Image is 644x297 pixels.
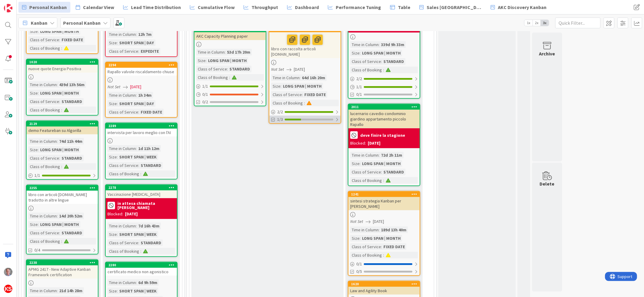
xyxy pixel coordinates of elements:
[131,4,181,11] span: Lead Time Distribution
[380,41,406,48] div: 339d 9h 33m
[348,281,420,287] div: 1620
[269,108,341,116] div: 2/2
[58,81,86,88] div: 439d 13h 56m
[38,146,39,153] span: :
[4,268,12,276] img: MR
[27,127,98,134] div: demo Featureban su Algorilla
[524,20,533,26] span: 1x
[27,121,98,134] div: 2129demo Featureban su Algorilla
[4,285,12,293] img: avatar
[118,231,158,238] div: SHORT SPAN | WEEK
[382,169,405,175] div: STANDARD
[136,145,137,152] span: :
[118,39,155,46] div: SHORT SPAN | DAY
[350,169,381,175] div: Class of Service
[348,104,420,128] div: 2011lucernario cavedio condominio giardino appartamento piccolo Rapallo
[107,223,136,229] div: Time in Column
[34,172,40,179] span: 1 / 1
[27,185,98,191] div: 2255
[28,221,38,228] div: Size
[284,2,322,13] a: Dashboard
[107,48,138,55] div: Class of Service
[31,19,47,27] span: Kanban
[136,279,137,286] span: :
[38,28,39,35] span: :
[107,162,138,169] div: Class of Service
[271,100,304,106] div: Class of Booking
[350,219,363,224] i: Not Set
[277,116,283,123] span: 1/3
[229,74,230,81] span: :
[360,235,402,242] div: LONG SPAN | MONTH
[252,4,278,11] span: Throughput
[137,223,161,229] div: 7d 16h 43m
[198,4,235,11] span: Cumulative Flow
[34,247,40,253] span: 0/4
[27,185,98,204] div: 2255libro con articoli [DOMAIN_NAME] tradotto in altre lingue
[350,41,379,48] div: Time in Column
[63,20,101,26] b: Personal Kanban
[108,124,177,128] div: 2289
[271,74,300,81] div: Time in Column
[27,59,98,65] div: 1020
[18,2,70,13] a: Personal Kanban
[539,50,555,57] div: Archive
[27,121,98,127] div: 2129
[28,287,57,294] div: Time in Column
[60,98,84,105] div: STANDARD
[58,287,84,294] div: 21d 14h 28m
[383,177,384,184] span: :
[107,39,117,46] div: Size
[29,122,98,126] div: 2129
[28,90,38,96] div: Size
[72,2,118,13] a: Calendar View
[379,227,380,233] span: :
[386,2,414,13] a: Table
[107,154,117,160] div: Size
[350,58,381,65] div: Class of Service
[356,261,362,267] span: 0 / 1
[350,235,360,242] div: Size
[194,27,266,40] div: 2177AKC Capacity Planning paper
[381,169,382,175] span: :
[348,260,420,268] div: 0/1
[360,50,402,56] div: LONG SPAN | MONTH
[300,74,300,81] span: :
[427,4,482,11] span: Sales [GEOGRAPHIC_DATA]
[271,67,284,72] i: Not Set
[350,50,360,56] div: Size
[350,160,360,167] div: Size
[59,155,60,161] span: :
[138,109,139,115] span: :
[202,83,208,89] span: 1 / 1
[106,129,177,136] div: intervista per lavoro meglio con l'AI
[106,185,177,198] div: 2278Vaccinazione [MEDICAL_DATA]
[60,36,85,43] div: FIXED DATE
[61,107,62,113] span: :
[29,4,67,11] span: Personal Kanban
[106,62,177,68] div: 2294
[348,83,420,91] div: 1/1
[39,146,80,153] div: LONG SPAN | MONTH
[207,57,248,64] div: LONG SPAN | MONTH
[57,138,58,145] span: :
[28,98,59,105] div: Class of Service
[269,32,341,58] div: libro con raccolta articoli [DOMAIN_NAME]
[107,92,136,98] div: Time in Column
[137,279,159,286] div: 6d 9h 59m
[27,260,98,279] div: 2238APMG 2417 - New Adaptive Kanban Framework certification
[138,239,139,246] span: :
[336,4,381,11] span: Performance Tuning
[107,239,138,246] div: Class of Service
[240,2,282,13] a: Throughput
[351,105,420,109] div: 2011
[117,231,118,238] span: :
[202,91,208,98] span: 0 / 1
[140,170,141,177] span: :
[137,92,153,98] div: 1h 34m
[348,75,420,83] div: 2/2
[117,201,175,210] b: in attesa chiamata [PERSON_NAME]
[117,39,118,46] span: :
[4,4,12,12] img: Visit kanbanzone.com
[348,192,420,197] div: 1241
